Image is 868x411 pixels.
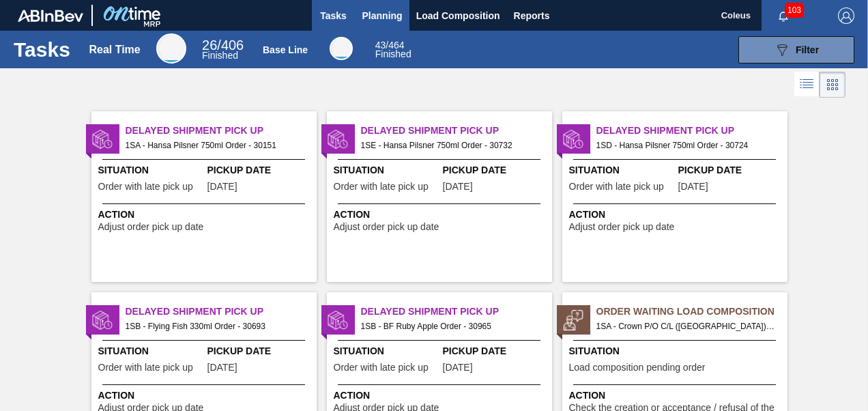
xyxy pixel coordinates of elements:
[207,344,313,358] span: Pickup Date
[334,388,549,403] span: Action
[794,72,820,98] div: List Vision
[375,41,411,59] div: Base Line
[92,129,113,150] img: status
[334,208,549,222] span: Action
[361,304,552,319] span: Delayed Shipment Pick Up
[416,8,500,24] span: Load Composition
[596,319,777,334] span: 1SA - Crown P/O C/L (Hogwarts) Order - 29199
[98,344,204,358] span: Situation
[785,3,804,18] span: 103
[569,222,675,232] span: Adjust order pick up date
[202,40,244,60] div: Real Time
[838,8,854,24] img: Logout
[375,40,405,51] span: / 464
[678,182,708,192] span: 08/15/2025
[334,344,439,358] span: Situation
[569,208,784,222] span: Action
[563,129,583,150] img: status
[334,363,429,373] span: Order with late pick up
[328,310,348,330] img: status
[98,363,193,373] span: Order with late pick up
[18,10,83,22] img: TNhmsLtSVTkK8tSr43FrP2fwEKptu5GPRR3wAAAABJRU5ErkJggg==
[207,182,237,192] span: 07/25/2025
[98,163,204,178] span: Situation
[92,310,113,330] img: status
[207,363,237,373] span: 08/14/2025
[569,388,784,403] span: Action
[263,44,308,55] div: Base Line
[796,44,819,55] span: Filter
[126,124,317,138] span: Delayed Shipment Pick Up
[443,344,549,358] span: Pickup Date
[362,8,403,24] span: Planning
[98,208,313,222] span: Action
[443,182,473,192] span: 08/15/2025
[596,138,777,153] span: 1SD - Hansa Pilsner 750ml Order - 30724
[156,33,186,63] div: Real Time
[98,182,193,192] span: Order with late pick up
[202,50,238,61] span: Finished
[443,363,473,373] span: 08/22/2025
[126,138,306,153] span: 1SA - Hansa Pilsner 750ml Order - 30151
[375,48,411,59] span: Finished
[14,42,70,57] h1: Tasks
[98,222,204,232] span: Adjust order pick up date
[443,163,549,178] span: Pickup Date
[569,182,664,192] span: Order with late pick up
[563,310,583,330] img: status
[334,163,439,178] span: Situation
[820,72,845,98] div: Card Vision
[569,344,784,358] span: Situation
[514,8,550,24] span: Reports
[678,163,784,178] span: Pickup Date
[596,304,787,319] span: Order Waiting Load Composition
[202,38,217,53] span: 26
[596,124,787,138] span: Delayed Shipment Pick Up
[334,222,439,232] span: Adjust order pick up date
[569,163,675,178] span: Situation
[361,124,552,138] span: Delayed Shipment Pick Up
[330,37,353,60] div: Base Line
[98,388,313,403] span: Action
[328,129,348,150] img: status
[319,8,349,24] span: Tasks
[89,44,140,56] div: Real Time
[361,138,541,153] span: 1SE - Hansa Pilsner 750ml Order - 30732
[334,182,429,192] span: Order with late pick up
[762,6,805,25] button: Notifications
[375,40,386,51] span: 43
[207,163,313,178] span: Pickup Date
[361,319,541,334] span: 1SB - BF Ruby Apple Order - 30965
[569,363,706,373] span: Load composition pending order
[738,36,854,63] button: Filter
[126,304,317,319] span: Delayed Shipment Pick Up
[126,319,306,334] span: 1SB - Flying Fish 330ml Order - 30693
[202,38,244,53] span: / 406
